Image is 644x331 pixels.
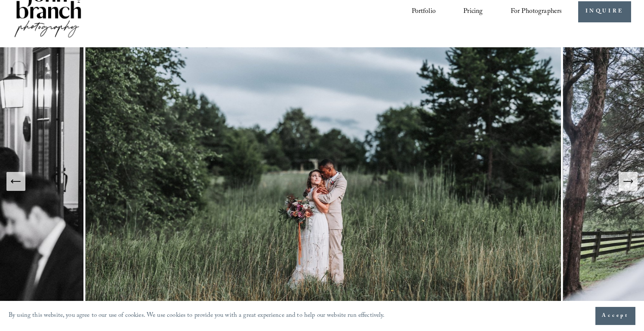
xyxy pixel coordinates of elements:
[619,172,638,191] button: Next Slide
[602,312,629,320] span: Accept
[86,47,563,316] img: Anderson Point Park Wedding Photography
[6,172,25,191] button: Previous Slide
[511,4,562,19] a: folder dropdown
[511,5,562,18] span: For Photographers
[463,4,483,19] a: Pricing
[9,310,385,322] p: By using this website, you agree to our use of cookies. We use cookies to provide you with a grea...
[412,4,436,19] a: Portfolio
[578,1,631,22] a: INQUIRE
[595,307,635,325] button: Accept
